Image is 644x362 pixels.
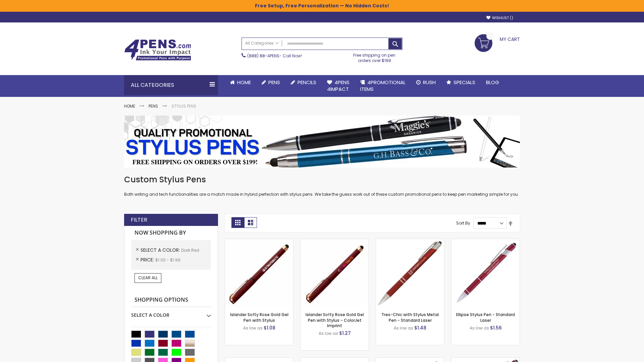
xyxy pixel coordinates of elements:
[414,324,426,331] span: $1.48
[322,75,355,97] a: 4Pens4impact
[376,239,444,307] img: Tres-Chic with Stylus Metal Pen - Standard Laser-Dark Red
[411,75,441,90] a: Rush
[264,324,275,331] span: $1.08
[298,79,316,86] span: Pencils
[481,75,504,90] a: Blog
[355,75,411,97] a: 4PROMOTIONALITEMS
[124,75,218,95] div: All Categories
[470,325,489,331] span: As low as
[225,75,256,90] a: Home
[441,75,481,90] a: Specials
[181,247,199,253] span: Dark Red
[339,330,351,337] span: $1.27
[451,239,520,307] img: Ellipse Stylus Pen - Standard Laser-Dark Red
[256,75,285,90] a: Pens
[131,226,211,240] strong: Now Shopping by
[394,325,413,331] span: As low as
[124,103,135,109] a: Home
[381,312,439,323] a: Tres-Chic with Stylus Metal Pen - Standard Laser
[486,15,513,20] a: Wishlist
[451,239,520,244] a: Ellipse Stylus Pen - Standard Laser-Dark Red
[346,50,403,63] div: Free shipping on pen orders over $199
[242,38,282,49] a: All Categories
[124,174,520,185] h1: Custom Stylus Pens
[285,75,322,90] a: Pencils
[131,216,147,224] strong: Filter
[247,53,302,59] span: - Call Now!
[247,53,279,59] a: (888) 88-4PENS
[456,312,515,323] a: Ellipse Stylus Pen - Standard Laser
[306,312,364,328] a: Islander Softy Rose Gold Gel Pen with Stylus - ColorJet Imprint
[231,217,244,228] strong: Grid
[131,307,211,318] div: Select A Color
[155,257,180,263] span: $1.00 - $1.99
[124,39,191,61] img: 4Pens Custom Pens and Promotional Products
[301,239,369,307] img: Islander Softy Rose Gold Gel Pen with Stylus - ColorJet Imprint-Dark Red
[243,325,263,331] span: As low as
[149,103,158,109] a: Pens
[237,79,251,86] span: Home
[327,79,350,93] span: 4Pens 4impact
[225,239,293,307] img: Islander Softy Rose Gold Gel Pen with Stylus-Dark Red
[141,247,181,253] span: Select A Color
[138,275,158,281] span: Clear All
[230,312,288,323] a: Islander Softy Rose Gold Gel Pen with Stylus
[423,79,436,86] span: Rush
[376,239,444,244] a: Tres-Chic with Stylus Metal Pen - Standard Laser-Dark Red
[124,116,520,168] img: Stylus Pens
[171,103,196,109] strong: Stylus Pens
[319,330,338,336] span: As low as
[225,239,293,244] a: Islander Softy Rose Gold Gel Pen with Stylus-Dark Red
[453,79,475,86] span: Specials
[268,79,280,86] span: Pens
[486,79,499,86] span: Blog
[360,79,406,93] span: 4PROMOTIONAL ITEMS
[456,220,470,226] label: Sort By
[301,239,369,244] a: Islander Softy Rose Gold Gel Pen with Stylus - ColorJet Imprint-Dark Red
[490,324,502,331] span: $1.56
[135,273,161,283] a: Clear All
[245,41,279,46] span: All Categories
[141,256,155,263] span: Price
[131,293,211,307] strong: Shopping Options
[124,174,520,197] div: Both writing and tech functionalities are a match made in hybrid perfection with stylus pens. We ...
